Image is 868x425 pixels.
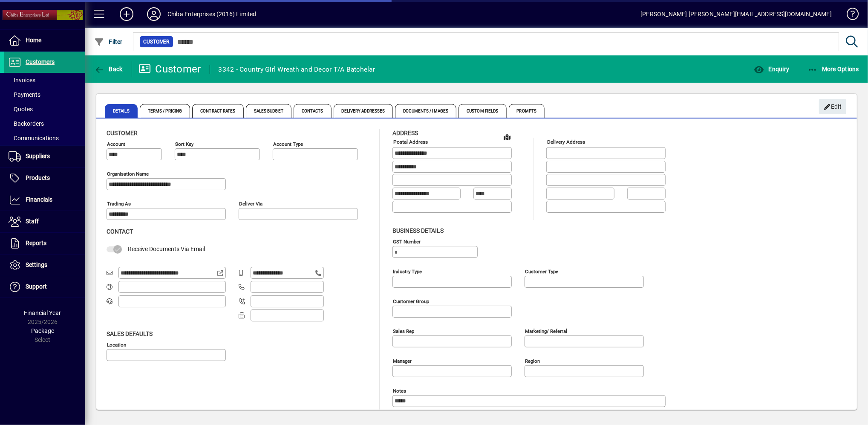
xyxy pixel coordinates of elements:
mat-label: Deliver via [239,201,262,207]
div: [PERSON_NAME] [PERSON_NAME][EMAIL_ADDRESS][DOMAIN_NAME] [640,7,832,21]
mat-label: Sales rep [393,328,414,334]
span: Custom Fields [459,104,506,118]
a: Knowledge Base [840,2,857,29]
a: Staff [4,211,85,232]
span: Quotes [9,106,33,113]
span: Address [392,130,418,136]
div: 3342 - Country Girl Wreath and Decor T/A Batchelar [219,63,375,76]
span: Customer [107,130,138,136]
span: Communications [9,135,59,142]
mat-label: Sort key [175,141,193,147]
span: Suppliers [26,153,50,159]
span: Products [26,174,50,181]
mat-label: Location [107,341,126,347]
span: Details [105,104,138,118]
span: Edit [824,100,842,114]
span: Invoices [9,77,35,84]
mat-label: Industry type [393,268,422,274]
mat-label: Notes [393,387,406,393]
mat-label: Region [525,358,540,364]
a: Communications [4,131,85,145]
a: Financials [4,189,85,211]
mat-label: GST Number [393,238,421,244]
button: Edit [819,99,846,114]
button: Profile [140,6,167,22]
span: Documents / Images [395,104,456,118]
span: Contract Rates [192,104,243,118]
button: Filter [92,34,125,49]
mat-label: Account Type [273,141,303,147]
a: Settings [4,254,85,276]
a: Home [4,30,85,51]
span: Backorders [9,120,44,127]
span: More Options [807,66,859,72]
span: Delivery Addresses [334,104,393,118]
span: Reports [26,240,46,246]
span: Terms / Pricing [140,104,190,118]
span: Back [94,66,123,72]
a: Invoices [4,73,85,87]
span: Support [26,283,47,290]
a: View on map [500,130,514,144]
app-page-header-button: Back [85,61,132,77]
span: Customers [26,58,55,65]
button: Enquiry [752,61,791,77]
span: Enquiry [754,66,789,72]
span: Sales defaults [107,330,153,337]
a: Payments [4,87,85,102]
mat-label: Manager [393,358,412,364]
span: Prompts [509,104,545,118]
div: Customer [138,62,201,76]
button: Back [92,61,125,77]
span: Financial Year [24,309,61,316]
div: Chiba Enterprises (2016) Limited [167,7,257,21]
mat-label: Marketing/ Referral [525,328,567,334]
a: Suppliers [4,146,85,167]
span: Settings [26,261,47,268]
mat-label: Customer type [525,268,558,274]
mat-label: Trading as [107,201,131,207]
a: Support [4,276,85,298]
button: Add [113,6,140,22]
button: More Options [805,61,862,77]
mat-label: Account [107,141,125,147]
span: Contacts [294,104,332,118]
span: Receive Documents Via Email [128,246,205,252]
a: Quotes [4,102,85,116]
span: Filter [94,38,123,45]
mat-label: Customer group [393,298,429,304]
span: Home [26,37,41,43]
span: Financials [26,196,52,203]
span: Customer [143,38,170,46]
a: Backorders [4,116,85,131]
span: Sales Budget [246,104,291,118]
span: Payments [9,91,40,98]
a: Reports [4,233,85,254]
span: Contact [107,228,133,235]
span: Staff [26,218,39,225]
mat-label: Organisation name [107,171,149,177]
span: Package [31,327,54,334]
span: Business details [392,227,444,234]
a: Products [4,168,85,189]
